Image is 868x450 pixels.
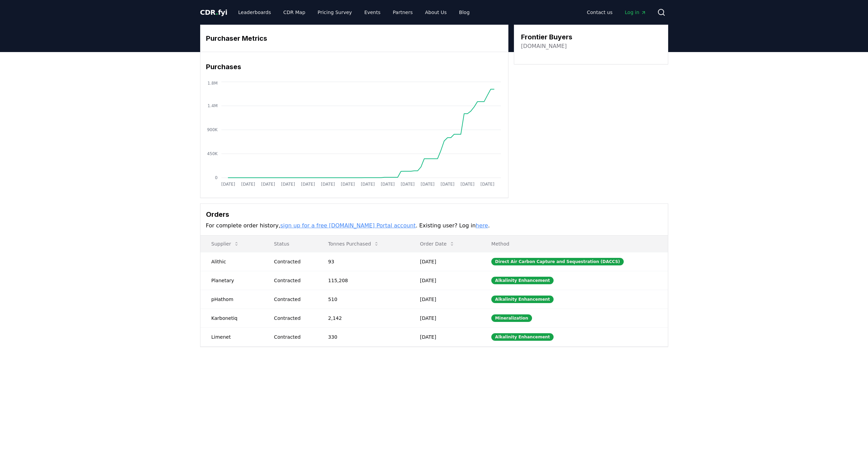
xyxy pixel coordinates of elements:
td: [DATE] [409,290,481,309]
tspan: [DATE] [301,182,315,187]
td: [DATE] [409,252,481,271]
tspan: [DATE] [461,182,475,187]
tspan: [DATE] [440,182,454,187]
p: Status [269,240,312,247]
button: Tonnes Purchased [323,237,385,251]
a: Contact us [581,6,618,18]
tspan: [DATE] [221,182,235,187]
td: Planetary [200,271,263,290]
tspan: [DATE] [480,182,494,187]
tspan: [DATE] [341,182,355,187]
td: 115,208 [317,271,409,290]
a: Events [359,6,386,18]
td: Karbonetiq [200,309,263,327]
td: [DATE] [409,271,481,290]
a: Log in [619,6,651,18]
nav: Main [233,6,475,18]
div: Alkalinity Enhancement [491,277,554,284]
tspan: 1.8M [207,81,217,86]
a: About Us [419,6,452,18]
a: [DOMAIN_NAME] [521,42,567,50]
button: Supplier [206,237,245,251]
td: 330 [317,327,409,346]
div: Contracted [274,277,312,284]
h3: Purchaser Metrics [206,33,503,43]
h3: Frontier Buyers [521,32,572,42]
a: here [476,222,488,229]
a: Blog [454,6,475,18]
tspan: [DATE] [420,182,435,187]
div: Contracted [274,315,312,322]
td: 2,142 [317,309,409,327]
tspan: [DATE] [281,182,295,187]
tspan: [DATE] [361,182,375,187]
a: Partners [387,6,418,18]
td: Limenet [200,327,263,346]
a: Leaderboards [233,6,276,18]
td: 93 [317,252,409,271]
div: Contracted [274,296,312,303]
tspan: [DATE] [261,182,275,187]
tspan: 1.4M [207,103,217,108]
a: CDR Map [278,6,311,18]
td: pHathom [200,290,263,309]
tspan: [DATE] [401,182,415,187]
p: For complete order history, . Existing user? Log in . [206,222,662,230]
span: Log in [625,9,646,16]
td: [DATE] [409,309,481,327]
tspan: 450K [207,151,218,156]
div: Contracted [274,258,312,265]
div: Alkalinity Enhancement [491,296,554,303]
td: 510 [317,290,409,309]
tspan: [DATE] [380,182,394,187]
tspan: [DATE] [321,182,335,187]
a: CDR.fyi [200,8,228,17]
tspan: 0 [215,175,218,180]
h3: Purchases [206,62,503,72]
a: sign up for a free [DOMAIN_NAME] Portal account [280,222,416,229]
span: . [216,8,218,16]
a: Pricing Survey [312,6,357,18]
div: Alkalinity Enhancement [491,333,554,341]
button: Order Date [415,237,461,251]
td: Alithic [200,252,263,271]
nav: Main [581,6,651,18]
h3: Orders [206,209,662,220]
span: CDR fyi [200,8,228,16]
p: Method [486,240,662,247]
div: Contracted [274,334,312,340]
div: Mineralization [491,314,532,322]
tspan: [DATE] [241,182,255,187]
td: [DATE] [409,327,481,346]
tspan: 900K [207,127,218,132]
div: Direct Air Carbon Capture and Sequestration (DACCS) [491,258,624,265]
